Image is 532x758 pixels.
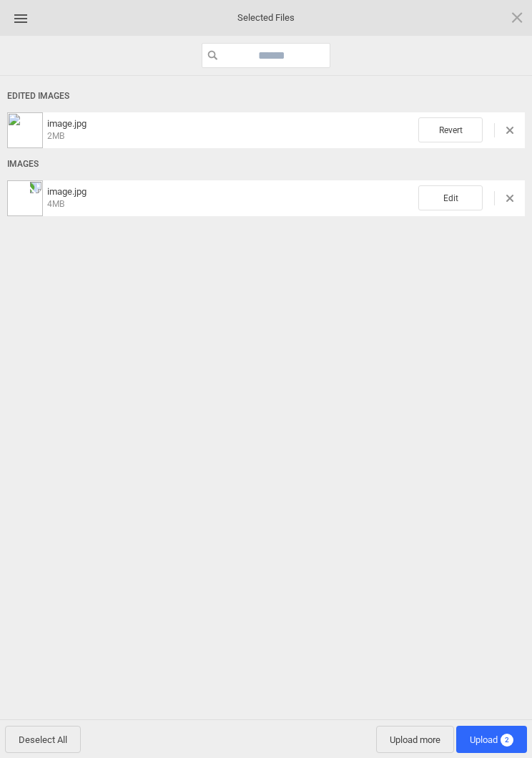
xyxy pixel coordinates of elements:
[7,83,525,110] div: Edited Images
[470,734,513,745] span: Upload
[47,186,87,197] span: image.jpg
[47,131,64,141] span: 2MB
[47,118,87,129] span: image.jpg
[194,11,338,24] span: Selected Files
[7,151,525,178] div: Images
[456,726,527,753] span: Upload
[7,112,43,148] img: f52c41c4-058d-4a51-a7d9-aa77f1107dc2
[7,180,43,216] img: 067d7049-2172-4bd7-8704-ce176f12d0fc
[43,118,418,142] span: image.jpg
[5,726,81,753] span: Deselect All
[418,117,483,142] span: Revert
[43,186,418,210] span: image.jpg
[418,185,483,210] span: Edit
[509,9,525,25] span: Click here or hit ESC to close picker
[47,199,64,209] span: 4MB
[376,726,454,753] span: Upload more
[501,734,513,747] span: 2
